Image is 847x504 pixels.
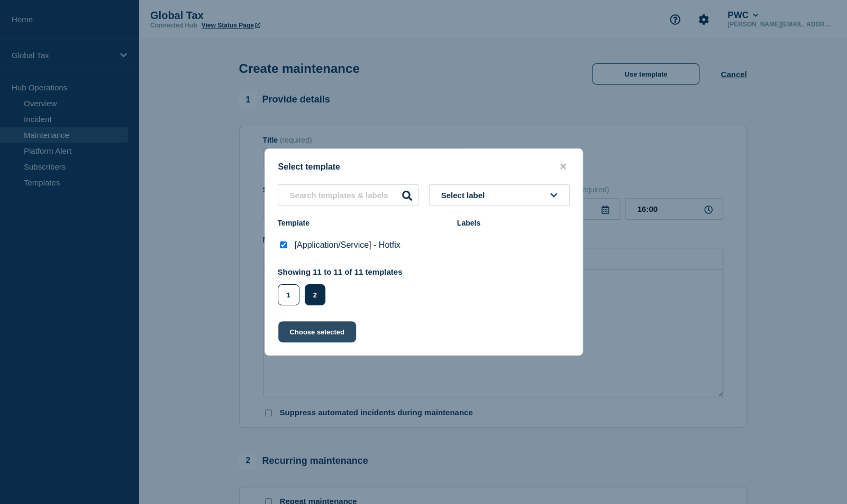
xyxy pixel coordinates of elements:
input: [Application/Service] - Hotfix checkbox [280,241,287,248]
input: Search templates & labels [278,184,418,206]
div: Select template [265,162,582,172]
div: Template [278,219,447,227]
button: 2 [305,284,325,305]
button: 1 [278,284,299,305]
div: Labels [457,219,570,227]
button: Choose selected [278,321,356,342]
p: Showing 11 to 11 of 11 templates [278,267,403,276]
span: Select label [441,191,489,200]
p: [Application/Service] - Hotfix [295,240,400,250]
button: close button [557,162,569,172]
button: Select label [429,184,570,206]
